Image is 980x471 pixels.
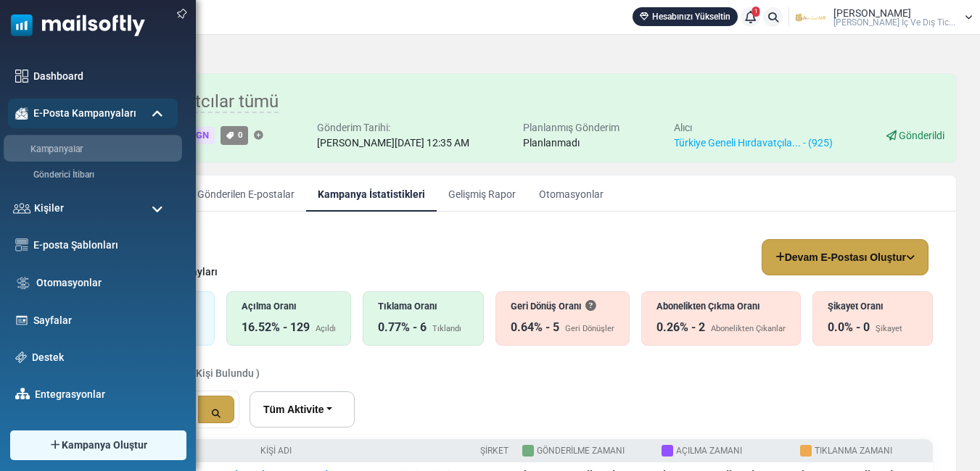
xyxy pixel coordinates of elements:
[33,313,170,328] a: Sayfalar
[33,69,170,84] a: Dashboard
[537,446,625,456] a: Gönderilme Zamanı
[523,137,580,149] span: Planlanmadı
[4,143,178,157] a: Kampanyalar
[242,319,310,336] div: 16.52% - 129
[794,7,973,28] a: User Logo [PERSON_NAME] [PERSON_NAME] İç Ve Dış Tic...
[62,438,147,453] span: Kampanya Oluştur
[674,137,833,149] a: Türkiye Geneli Hırdavatçıla... - (925)
[437,175,527,212] a: Gelişmiş Rapor
[182,367,260,379] span: ( 6 Kişi Bulundu )
[238,130,243,140] span: 0
[378,319,427,336] div: 0.77% - 6
[656,319,705,336] div: 0.26% - 2
[674,120,833,136] div: Alıcı
[254,131,263,141] a: Etiket Ekle
[432,323,461,335] div: Tıklandı
[221,126,248,144] a: 0
[656,299,786,313] div: Abonelikten Çıkma Oranı
[523,120,619,136] div: Planlanmış Gönderim
[585,301,596,311] i: Bir e-posta alıcısına ulaşamadığında geri döner. Bu, dolu bir gelen kutusu nedeniyle geçici olara...
[317,120,469,136] div: Gönderim Tarihi:
[633,7,738,26] a: Hesabınızı Yükseltin
[676,446,742,456] a: Açılma Zamanı
[752,7,760,17] span: 1
[711,323,786,335] div: Abonelikten Çıkanlar
[15,351,27,363] img: support-icon.svg
[480,446,508,456] a: Şirket
[833,18,955,27] span: [PERSON_NAME] İç Ve Dış Tic...
[741,7,760,27] a: 1
[15,275,31,291] img: workflow.svg
[828,319,870,336] div: 0.0% - 0
[242,299,336,313] div: Açılma Oranı
[899,130,944,141] span: Gönderildi
[833,8,911,18] span: [PERSON_NAME]
[828,299,918,313] div: Şikayet Oranı
[32,350,170,365] a: Destek
[306,175,437,212] a: Kampanya İstatistikleri
[8,168,174,181] a: Gönderici İtibarı
[15,70,28,83] img: dashboard-icon.svg
[317,136,469,151] div: [PERSON_NAME][DATE] 12:35 AM
[762,239,928,275] button: Devam E-Postası Oluştur
[33,106,136,121] span: E-Posta Kampanyaları
[260,446,292,456] a: Kişi Adı
[565,323,614,335] div: Geri Dönüşler
[511,319,559,336] div: 0.64% - 5
[15,314,28,327] img: landing_pages.svg
[15,107,28,120] img: campaigns-icon-active.png
[35,387,170,402] a: Entegrasyonlar
[316,323,336,335] div: Açıldı
[34,201,64,216] span: Kişiler
[33,238,170,253] a: E-posta Şablonları
[186,175,306,212] a: Gönderilen E-postalar
[527,175,615,212] a: Otomasyonlar
[378,299,468,313] div: Tıklama Oranı
[815,446,892,456] a: Tıklanma Zamanı
[15,238,28,251] img: email-templates-icon.svg
[511,299,614,313] div: Geri Dönüş Oranı
[794,7,830,28] img: User Logo
[13,203,30,213] img: contacts-icon.svg
[36,275,170,291] a: Otomasyonlar
[876,323,902,335] div: Şikayet
[250,391,355,428] a: Tüm Aktivite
